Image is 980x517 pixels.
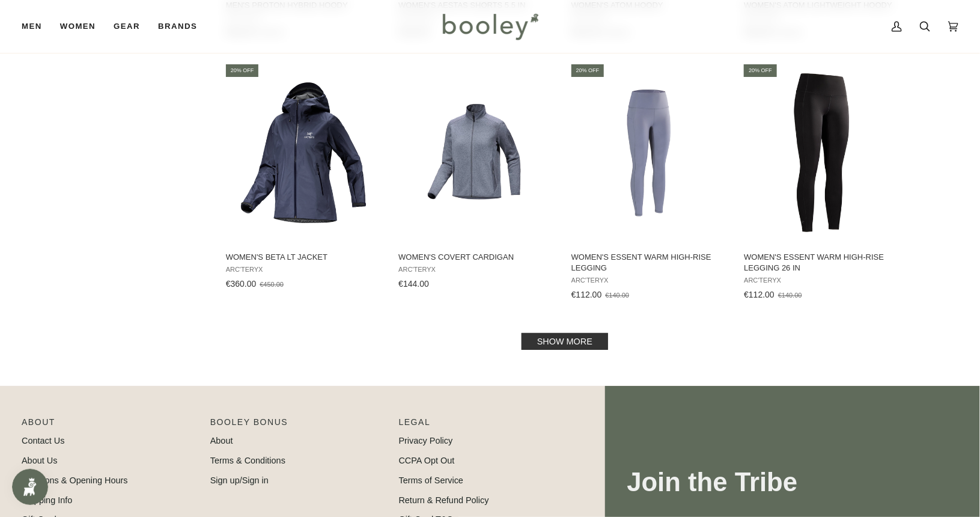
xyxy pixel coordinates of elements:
div: 20% off [226,64,259,77]
span: €112.00 [571,290,602,299]
span: €360.00 [226,279,257,289]
p: Pipeline_Footer Sub [399,416,576,435]
span: Arc'teryx [571,277,727,284]
a: Terms of Service [399,476,464,485]
span: Gear [114,20,140,32]
img: Arc'teryx Women's Covert Cardigan Stratus Heather - Booley Galway [397,73,556,233]
span: €140.00 [778,292,802,299]
a: Women's Covert Cardigan [397,63,556,293]
a: CCPA Opt Out [399,456,455,465]
a: Privacy Policy [399,436,453,445]
p: Pipeline_Footer Main [22,416,198,435]
span: Women's Essent Warm High-Rise Legging [571,252,727,274]
a: Terms & Conditions [210,456,285,465]
a: Women's Beta LT Jacket [224,63,383,293]
iframe: Button to open loyalty program pop-up [12,469,48,505]
a: Sign up/Sign in [210,476,269,485]
span: Women's Covert Cardigan [398,252,554,263]
a: About [210,436,233,445]
span: Brands [158,20,197,32]
img: Booley [437,9,543,44]
div: 20% off [744,64,777,77]
div: Pagination [226,337,904,346]
span: Arc'teryx [226,266,382,274]
a: Women's Essent Warm High-Rise Legging 26 in [742,63,901,304]
span: Women's Essent Warm High-Rise Legging 26 in [744,252,899,274]
span: €450.00 [260,281,284,288]
span: €144.00 [398,279,429,289]
img: Arc'teryx Women's Essent Warm High-Rise Legging Stratos - Booley Galway [570,73,729,233]
span: Men [22,20,42,32]
a: Contact Us [22,436,64,445]
span: Women's Beta LT Jacket [226,252,382,263]
a: Show more [522,333,608,350]
a: Return & Refund Policy [399,495,489,505]
span: Arc'teryx [744,277,899,284]
span: Arc'teryx [398,266,554,274]
h3: Join the Tribe [627,466,958,499]
a: About Us [22,456,57,465]
a: Women's Essent Warm High-Rise Legging [570,63,729,304]
a: Locations & Opening Hours [22,476,128,485]
p: Booley Bonus [210,416,387,435]
div: 20% off [571,64,604,77]
span: €140.00 [605,292,629,299]
span: Women [60,20,96,32]
img: Arc'Teryx Women's Beta LT Jacket Black Sapphire - Booley Galway [224,73,383,233]
span: €112.00 [744,290,775,299]
img: Arc'teryx Women's Essent Warm High-Rise Legging 26 in Black - Booley Galway [742,73,901,233]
